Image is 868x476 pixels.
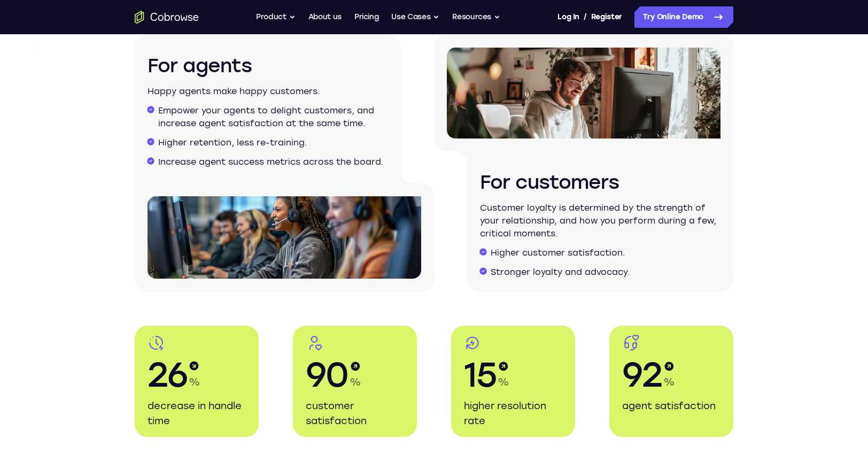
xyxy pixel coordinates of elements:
[498,374,509,389] span: %
[622,398,720,413] p: agent satisfaction
[452,6,500,28] button: Resources
[148,196,421,279] img: Customer support agents with headsets working on computers
[491,266,720,279] li: Stronger loyalty and advocacy.
[634,6,733,28] a: Try Online Demo
[491,247,720,259] li: Higher customer satisfaction.
[557,6,579,28] a: Log In
[308,6,342,28] a: About us
[480,170,720,195] h3: For customers
[591,6,622,28] a: Register
[663,374,675,389] span: %
[158,156,388,168] li: Increase agent success metrics across the board.
[464,354,497,396] span: 15
[447,48,720,139] img: A person working on a computer
[464,398,562,428] p: higher resolution rate
[256,6,296,28] button: Product
[354,6,379,28] a: Pricing
[584,11,587,24] span: /
[158,136,388,149] li: Higher retention, less re-training.
[135,11,199,24] a: Go to the home page
[148,53,388,79] h3: For agents
[622,354,662,396] span: 92
[480,202,720,240] p: Customer loyalty is determined by the strength of your relationship, and how you perform during a...
[391,6,439,28] button: Use Cases
[189,374,200,389] span: %
[306,398,404,428] p: customer satisfaction
[148,85,388,98] p: Happy agents make happy customers.
[306,354,348,396] span: 90
[350,374,361,389] span: %
[158,104,388,130] li: Empower your agents to delight customers, and increase agent satisfaction at the same time.
[148,354,188,396] span: 26
[148,398,246,428] p: decrease in handle time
